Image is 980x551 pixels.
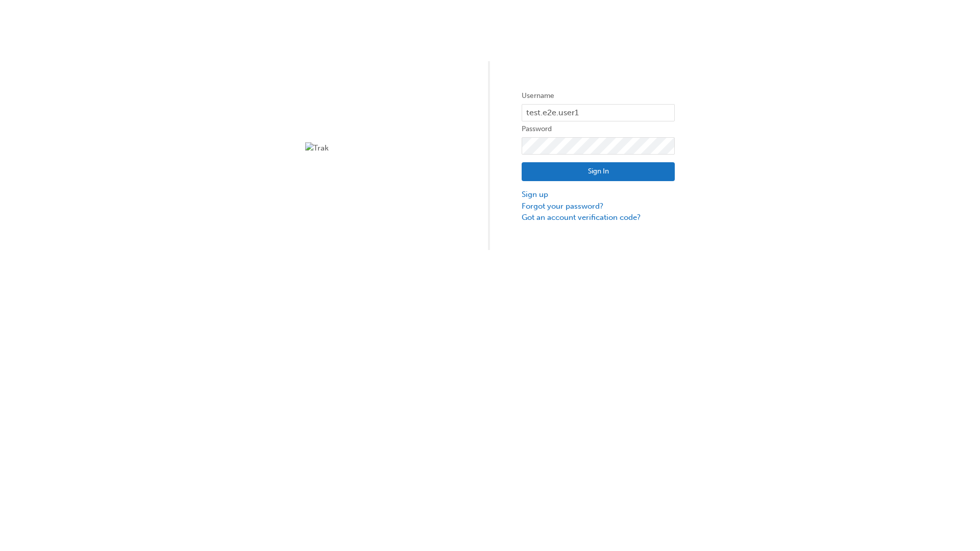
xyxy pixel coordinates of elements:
[522,123,675,135] label: Password
[522,189,675,201] a: Sign up
[522,201,675,212] a: Forgot your password?
[305,142,458,154] img: Trak
[522,162,675,182] button: Sign In
[522,104,675,121] input: Username
[522,212,675,223] a: Got an account verification code?
[522,90,675,102] label: Username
